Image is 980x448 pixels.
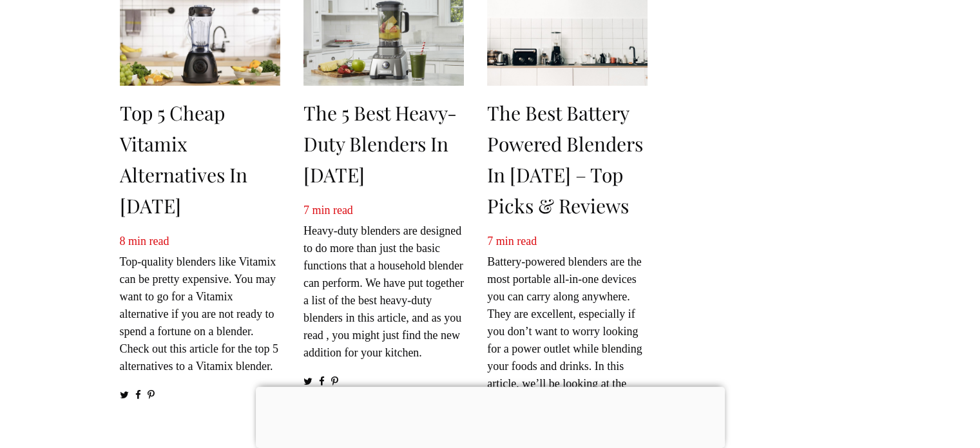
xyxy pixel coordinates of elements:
[120,235,126,248] span: 8
[128,235,169,248] span: min read
[487,100,643,219] a: The Best Battery Powered Blenders in [DATE] – Top Picks & Reviews
[487,235,493,248] span: 7
[487,233,648,427] p: Battery-powered blenders are the most portable all-in-one devices you can carry along anywhere. T...
[120,233,280,375] p: Top-quality blenders like Vitamix can be pretty expensive. You may want to go for a Vitamix alter...
[120,100,247,219] a: Top 5 Cheap Vitamix Alternatives In [DATE]
[303,204,309,217] span: 7
[684,19,858,406] iframe: Advertisement
[496,235,537,248] span: min read
[256,387,725,445] iframe: Advertisement
[303,202,464,362] p: Heavy-duty blenders are designed to do more than just the basic functions that a household blende...
[312,204,352,217] span: min read
[303,100,457,188] a: The 5 Best Heavy-Duty Blenders in [DATE]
